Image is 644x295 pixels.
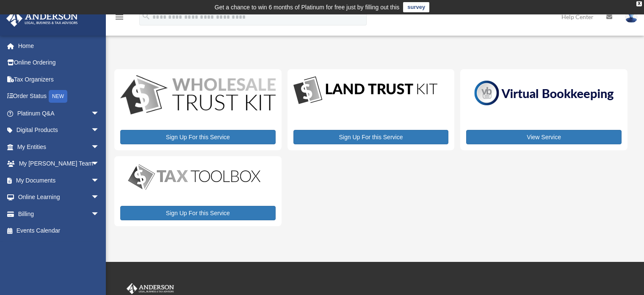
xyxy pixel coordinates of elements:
a: My [PERSON_NAME] Teamarrow_drop_down [6,155,112,172]
a: Home [6,37,112,54]
a: Online Ordering [6,54,112,71]
span: arrow_drop_down [91,138,108,156]
a: Platinum Q&Aarrow_drop_down [6,105,112,122]
a: Sign Up For this Service [120,130,276,144]
span: arrow_drop_down [91,205,108,223]
a: menu [114,15,124,22]
img: LandTrust_lgo-1.jpg [293,75,437,106]
a: survey [403,2,429,12]
img: User Pic [625,11,638,23]
img: Anderson Advisors Platinum Portal [4,10,80,27]
i: search [141,11,151,21]
a: My Documentsarrow_drop_down [6,172,112,189]
img: WS-Trust-Kit-lgo-1.jpg [120,75,276,116]
img: taxtoolbox_new-1.webp [120,162,268,192]
span: arrow_drop_down [91,172,108,189]
span: arrow_drop_down [91,189,108,206]
a: Digital Productsarrow_drop_down [6,122,108,139]
a: Billingarrow_drop_down [6,205,112,222]
span: arrow_drop_down [91,122,108,139]
a: Tax Organizers [6,71,112,88]
a: Order StatusNEW [6,88,112,105]
a: Sign Up For this Service [293,130,449,144]
a: Online Learningarrow_drop_down [6,189,112,206]
a: Events Calendar [6,222,112,239]
div: NEW [49,90,67,103]
a: View Service [466,130,622,144]
span: arrow_drop_down [91,155,108,173]
i: menu [114,12,124,22]
img: Anderson Advisors Platinum Portal [125,283,176,294]
div: close [636,1,642,6]
a: Sign Up For this Service [120,206,276,220]
span: arrow_drop_down [91,105,108,122]
div: Get a chance to win 6 months of Platinum for free just by filling out this [215,2,400,12]
a: My Entitiesarrow_drop_down [6,138,112,155]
